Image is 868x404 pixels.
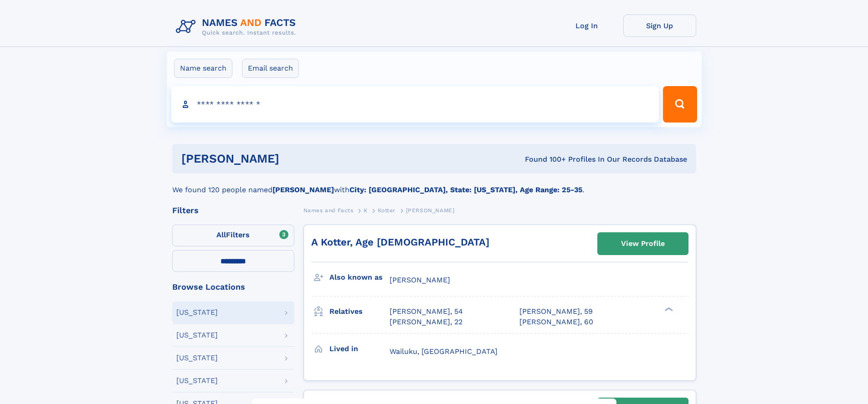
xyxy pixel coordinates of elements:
[378,205,395,216] a: Kotter
[390,307,463,317] a: [PERSON_NAME], 54
[176,377,218,384] div: [US_STATE]
[390,317,462,327] a: [PERSON_NAME], 22
[311,236,489,248] a: A Kotter, Age [DEMOGRAPHIC_DATA]
[172,225,294,246] label: Filters
[176,354,218,362] div: [US_STATE]
[171,86,659,123] input: search input
[623,15,696,37] a: Sign Up
[390,276,450,284] span: [PERSON_NAME]
[303,205,354,216] a: Names and Facts
[172,15,303,39] img: Logo Names and Facts
[402,154,687,164] div: Found 100+ Profiles In Our Records Database
[329,304,390,319] h3: Relatives
[329,341,390,357] h3: Lived in
[364,205,368,216] a: K
[550,15,623,37] a: Log In
[364,207,368,214] span: K
[172,283,294,291] div: Browse Locations
[172,174,696,195] div: We found 120 people named with .
[390,347,498,356] span: Wailuku, [GEOGRAPHIC_DATA]
[349,185,582,194] b: City: [GEOGRAPHIC_DATA], State: [US_STATE], Age Range: 25-35
[172,206,294,215] div: Filters
[176,309,218,316] div: [US_STATE]
[406,207,455,214] span: [PERSON_NAME]
[621,233,665,254] div: View Profile
[176,332,218,339] div: [US_STATE]
[663,86,697,123] button: Search Button
[181,153,402,164] h1: [PERSON_NAME]
[272,185,334,194] b: [PERSON_NAME]
[216,230,226,239] span: All
[663,307,673,312] div: ❯
[242,59,299,78] label: Email search
[329,270,390,285] h3: Also known as
[519,317,593,327] a: [PERSON_NAME], 60
[598,233,688,255] a: View Profile
[378,207,395,214] span: Kotter
[174,59,232,78] label: Name search
[519,307,593,317] a: [PERSON_NAME], 59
